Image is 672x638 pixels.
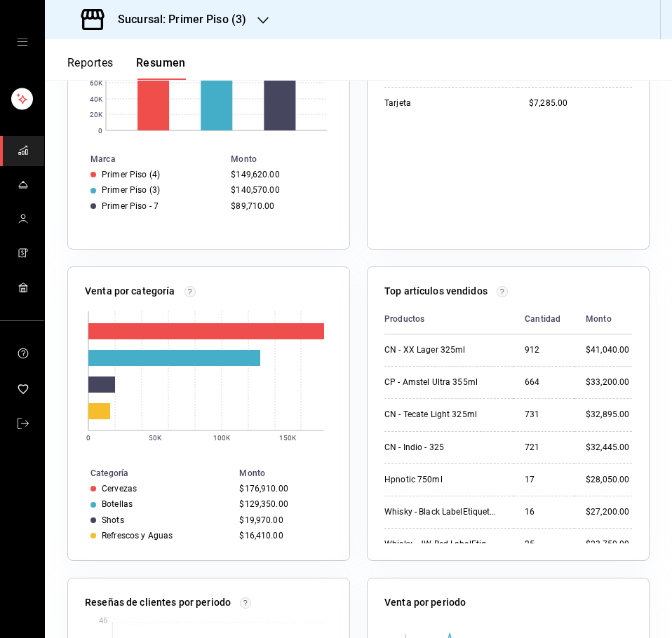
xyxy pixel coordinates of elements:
div: 16 [525,506,563,518]
th: Productos [384,304,513,334]
text: 60K [90,79,103,87]
div: $23,750.00 [586,538,632,550]
div: CP - Amstel Ultra 355ml [384,376,497,388]
button: Reportes [67,56,114,80]
p: Top artículos vendidos [384,284,488,299]
text: 50K [149,434,162,442]
div: 17 [525,474,563,486]
text: 40K [90,95,103,103]
div: $149,620.00 [231,170,327,179]
div: Refrescos y Aguas [102,531,173,541]
h3: Sucursal: Primer Piso (3) [107,11,246,28]
text: 0 [98,127,102,135]
div: $129,350.00 [239,499,327,509]
th: Monto [234,466,349,481]
p: Reseñas de clientes por periodo [85,595,231,610]
div: CN - XX Lager 325ml [384,344,497,356]
div: $28,050.00 [586,474,632,486]
div: 25 [525,538,563,550]
div: navigation tabs [67,56,186,80]
text: 0 [86,434,90,442]
button: Resumen [136,56,186,80]
div: Hpnotic 750ml [384,474,497,486]
th: Monto [225,151,349,167]
text: 150K [279,434,297,442]
th: Cantidad [513,304,574,334]
div: $32,895.00 [586,409,632,421]
p: Venta por categoría [85,284,175,299]
div: Primer Piso (4) [102,170,160,179]
div: $89,710.00 [231,201,327,211]
text: 20K [90,111,103,118]
div: Cervezas [102,484,137,494]
div: Primer Piso (3) [102,185,160,195]
div: Shots [102,515,124,525]
th: Monto [574,304,632,334]
p: Venta por periodo [384,595,466,610]
div: $140,570.00 [231,185,327,195]
div: $27,200.00 [586,506,632,518]
div: Whisky - Black LabelEtiqueta Negra 750ml [384,506,497,518]
div: $176,910.00 [239,484,327,494]
div: Whisky - JW Red LabelEtiqueta Roja 750ml [384,538,497,550]
div: $41,040.00 [586,344,632,356]
div: 721 [525,442,563,454]
div: $33,200.00 [586,376,632,388]
div: Primer Piso - 7 [102,201,159,211]
div: CN - Tecate Light 325ml [384,409,497,421]
th: Marca [68,151,225,167]
div: 731 [525,409,563,421]
div: $16,410.00 [239,531,327,541]
text: 100K [213,434,231,442]
div: $32,445.00 [586,442,632,454]
button: open drawer [17,36,28,48]
div: 664 [525,376,563,388]
th: Categoría [68,466,234,481]
div: CN - Indio - 325 [384,442,497,454]
div: 912 [525,344,563,356]
div: Botellas [102,499,133,509]
div: $7,285.00 [529,97,632,109]
div: $19,970.00 [239,515,327,525]
div: Tarjeta [384,97,497,109]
